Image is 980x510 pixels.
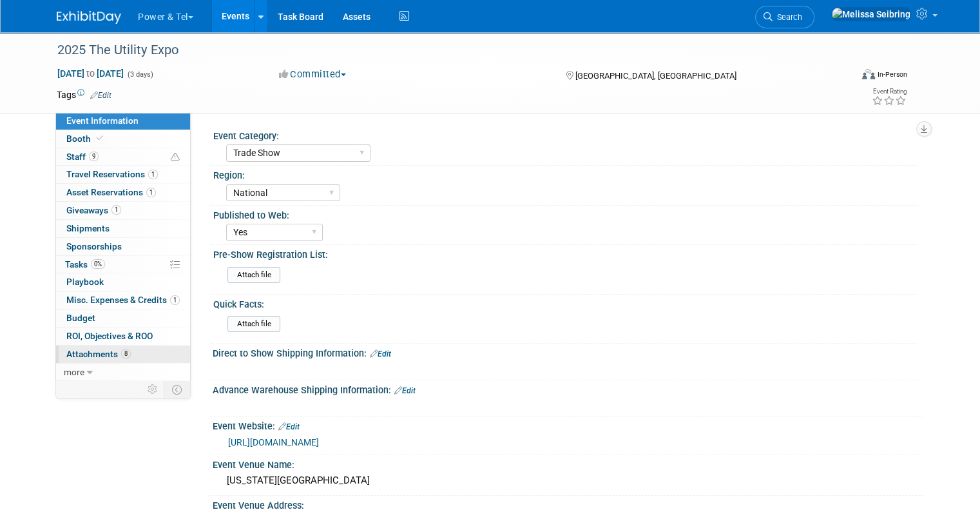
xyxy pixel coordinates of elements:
[213,245,918,261] div: Pre-Show Registration List:
[56,238,190,255] a: Sponsorships
[872,88,907,95] div: Event Rating
[213,206,918,222] div: Published to Web:
[56,309,190,327] a: Budget
[56,148,190,166] a: Staff9
[66,223,110,233] span: Shipments
[394,386,416,395] a: Edit
[91,259,105,269] span: 0%
[53,39,835,62] div: 2025 The Utility Expo
[274,68,351,81] button: Committed
[66,277,104,287] span: Playbook
[111,205,121,215] span: 1
[66,187,156,197] span: Asset Reservations
[56,166,190,183] a: Travel Reservations1
[56,256,190,273] a: Tasks0%
[56,184,190,201] a: Asset Reservations1
[66,349,131,359] span: Attachments
[213,295,918,311] div: Quick Facts:
[370,349,391,358] a: Edit
[782,67,907,86] div: Event Format
[121,349,131,358] span: 8
[278,422,300,431] a: Edit
[56,273,190,291] a: Playbook
[56,291,190,309] a: Misc. Expenses & Credits1
[228,437,319,447] a: [URL][DOMAIN_NAME]
[56,364,190,381] a: more
[773,12,802,22] span: Search
[65,259,105,270] span: Tasks
[213,417,923,433] div: Event Website:
[56,130,190,148] a: Booth
[66,295,180,305] span: Misc. Expenses & Credits
[171,152,180,163] span: Potential Scheduling Conflict -- at least one attendee is tagged in another overlapping event.
[84,68,97,79] span: to
[148,170,158,179] span: 1
[57,11,121,24] img: ExhibitDay
[56,112,190,130] a: Event Information
[213,126,918,142] div: Event Category:
[66,205,121,215] span: Giveaways
[64,367,84,377] span: more
[97,135,103,142] i: Booth reservation complete
[90,91,111,100] a: Edit
[66,241,122,251] span: Sponsorships
[831,7,911,21] img: Melissa Seibring
[66,169,158,179] span: Travel Reservations
[57,68,124,79] span: [DATE] [DATE]
[755,6,814,28] a: Search
[66,133,106,144] span: Booth
[57,88,111,101] td: Tags
[66,152,99,162] span: Staff
[213,380,923,397] div: Advance Warehouse Shipping Information:
[142,381,164,398] td: Personalize Event Tab Strip
[213,166,918,182] div: Region:
[56,220,190,237] a: Shipments
[164,381,191,398] td: Toggle Event Tabs
[56,346,190,363] a: Attachments8
[575,71,736,81] span: [GEOGRAPHIC_DATA], [GEOGRAPHIC_DATA]
[213,455,923,471] div: Event Venue Name:
[56,202,190,219] a: Giveaways1
[126,70,153,79] span: (3 days)
[66,331,153,341] span: ROI, Objectives & ROO
[862,69,875,79] img: Format-Inperson.png
[213,344,923,360] div: Direct to Show Shipping Information:
[66,313,95,323] span: Budget
[66,115,139,126] span: Event Information
[222,471,914,491] div: [US_STATE][GEOGRAPHIC_DATA]
[170,295,180,305] span: 1
[89,152,99,161] span: 9
[877,70,907,79] div: In-Person
[56,328,190,345] a: ROI, Objectives & ROO
[146,188,156,197] span: 1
